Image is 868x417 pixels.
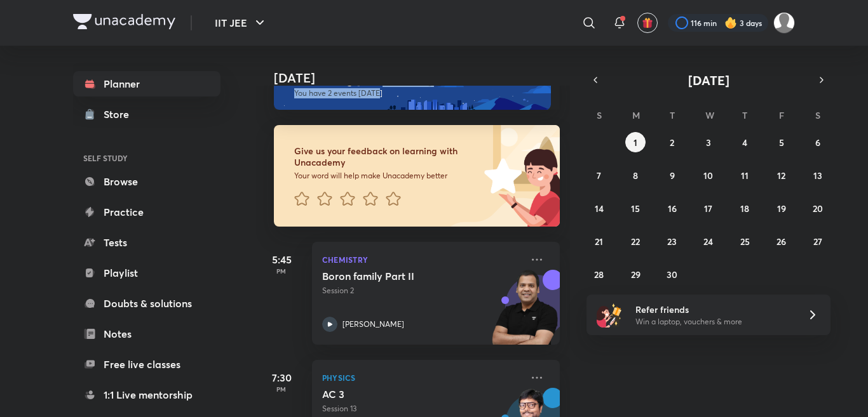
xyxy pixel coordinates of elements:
[735,198,755,218] button: September 18, 2025
[740,202,749,215] abbr: September 18, 2025
[771,165,792,185] button: September 12, 2025
[73,102,220,127] a: Store
[73,14,175,29] img: Company Logo
[706,136,711,149] abbr: September 3, 2025
[741,169,749,182] abbr: September 11, 2025
[808,165,828,185] button: September 13, 2025
[597,169,601,182] abbr: September 7, 2025
[642,17,653,29] img: avatar
[635,316,792,328] p: Win a laptop, vouchers & more
[625,165,646,185] button: September 8, 2025
[808,198,828,218] button: September 20, 2025
[256,267,307,275] p: PM
[735,231,755,251] button: September 25, 2025
[815,136,820,149] abbr: September 6, 2025
[625,264,646,284] button: September 29, 2025
[771,198,792,218] button: September 19, 2025
[73,230,220,255] a: Tests
[813,235,822,248] abbr: September 27, 2025
[704,202,712,215] abbr: September 17, 2025
[637,13,658,33] button: avatar
[322,270,480,282] h5: Boron family Part II
[207,10,275,36] button: IIT JEE
[633,169,638,182] abbr: September 8, 2025
[256,385,307,393] p: PM
[322,285,522,296] p: Session 2
[670,136,674,149] abbr: September 2, 2025
[662,132,682,152] button: September 2, 2025
[742,136,747,149] abbr: September 4, 2025
[662,264,682,284] button: September 30, 2025
[771,132,792,152] button: September 5, 2025
[635,303,792,316] h6: Refer friends
[735,132,755,152] button: September 4, 2025
[698,165,719,185] button: September 10, 2025
[771,231,792,251] button: September 26, 2025
[698,198,719,218] button: September 17, 2025
[322,252,522,267] p: Chemistry
[703,235,713,248] abbr: September 24, 2025
[698,231,719,251] button: September 24, 2025
[256,252,307,267] h5: 5:45
[322,388,480,400] h5: AC 3
[625,132,646,152] button: September 1, 2025
[625,198,646,218] button: September 15, 2025
[724,17,737,29] img: streak
[256,370,307,385] h5: 7:30
[735,165,755,185] button: September 11, 2025
[670,109,675,121] abbr: Tuesday
[667,268,677,281] abbr: September 30, 2025
[688,72,729,89] span: [DATE]
[703,169,713,182] abbr: September 10, 2025
[441,125,560,227] img: feedback_image
[104,107,137,122] div: Store
[631,202,640,215] abbr: September 15, 2025
[73,382,220,407] a: 1:1 Live mentorship
[73,71,220,96] a: Planner
[779,109,784,121] abbr: Friday
[808,132,828,152] button: September 6, 2025
[322,403,522,414] p: Session 13
[294,171,480,181] p: Your word will help make Unacademy better
[808,231,828,251] button: September 27, 2025
[595,235,603,248] abbr: September 21, 2025
[597,302,622,328] img: referral
[813,202,823,215] abbr: September 20, 2025
[294,88,539,98] p: You have 2 events [DATE]
[73,199,220,225] a: Practice
[667,235,677,248] abbr: September 23, 2025
[589,198,609,218] button: September 14, 2025
[490,270,560,357] img: unacademy
[698,132,719,152] button: September 3, 2025
[589,264,609,284] button: September 28, 2025
[776,235,786,248] abbr: September 26, 2025
[294,145,480,168] h6: Give us your feedback on learning with Unacademy
[634,136,637,149] abbr: September 1, 2025
[662,198,682,218] button: September 16, 2025
[740,235,750,248] abbr: September 25, 2025
[589,231,609,251] button: September 21, 2025
[670,169,675,182] abbr: September 9, 2025
[779,136,784,149] abbr: September 5, 2025
[73,169,220,194] a: Browse
[632,109,640,121] abbr: Monday
[777,202,786,215] abbr: September 19, 2025
[705,109,714,121] abbr: Wednesday
[662,231,682,251] button: September 23, 2025
[274,64,551,110] img: evening
[777,169,785,182] abbr: September 12, 2025
[73,321,220,347] a: Notes
[73,14,175,32] a: Company Logo
[631,268,641,281] abbr: September 29, 2025
[73,147,220,169] h6: SELF STUDY
[604,71,813,89] button: [DATE]
[597,109,602,121] abbr: Sunday
[73,352,220,377] a: Free live classes
[631,235,640,248] abbr: September 22, 2025
[668,202,677,215] abbr: September 16, 2025
[815,109,820,121] abbr: Saturday
[594,268,604,281] abbr: September 28, 2025
[589,165,609,185] button: September 7, 2025
[595,202,604,215] abbr: September 14, 2025
[662,165,682,185] button: September 9, 2025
